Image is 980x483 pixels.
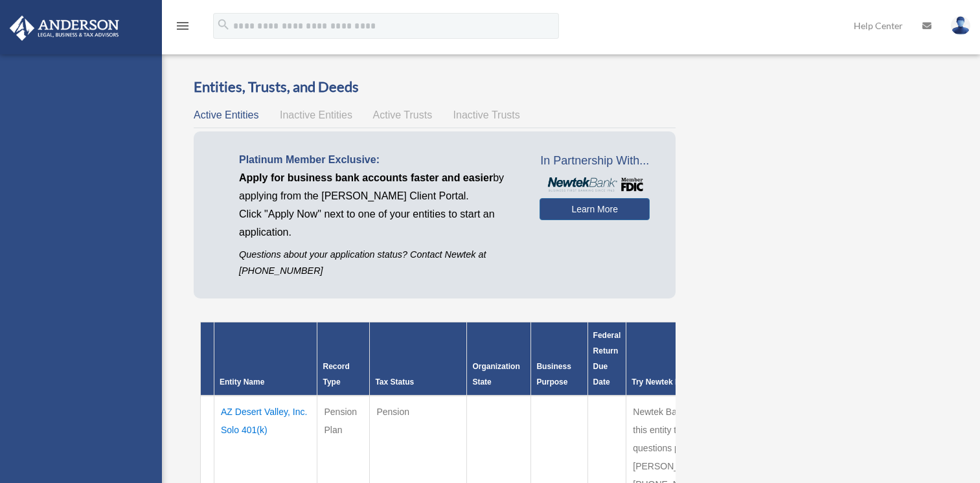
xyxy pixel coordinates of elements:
[531,322,587,396] th: Business Purpose
[951,16,970,35] img: User Pic
[239,247,520,279] p: Questions about your application status? Contact Newtek at [PHONE_NUMBER]
[540,151,650,172] span: In Partnership With...
[587,322,626,396] th: Federal Return Due Date
[370,322,467,396] th: Tax Status
[239,205,520,241] p: Click "Apply Now" next to one of your entities to start an application.
[6,16,123,41] img: Anderson Advisors Platinum Portal
[239,172,493,183] span: Apply for business bank accounts faster and easier
[632,374,760,390] div: Try Newtek Bank
[239,151,520,169] p: Platinum Member Exclusive:
[194,77,676,97] h3: Entities, Trusts, and Deeds
[280,109,352,120] span: Inactive Entities
[175,18,190,34] i: menu
[175,23,190,34] a: menu
[214,322,317,396] th: Entity Name
[194,109,258,120] span: Active Entities
[317,322,370,396] th: Record Type
[373,109,433,120] span: Active Trusts
[216,17,231,32] i: search
[453,109,520,120] span: Inactive Trusts
[239,169,520,205] p: by applying from the [PERSON_NAME] Client Portal.
[546,177,643,192] img: NewtekBankLogoSM.png
[540,198,650,220] a: Learn More
[467,322,531,396] th: Organization State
